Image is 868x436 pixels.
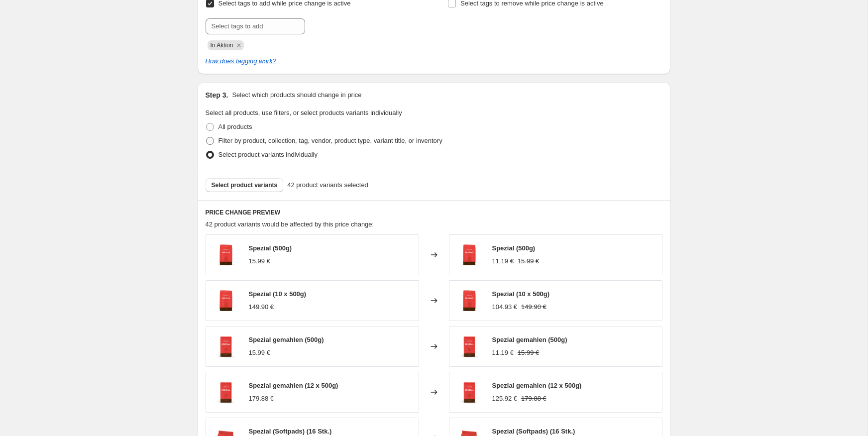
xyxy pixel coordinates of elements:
span: Select product variants [212,181,278,189]
img: jhornig-spezial-gemahlen-500g_80x.png [454,331,484,361]
input: Select tags to add [206,18,305,34]
span: 42 product variants would be affected by this price change: [206,220,374,228]
div: 15.99 € [249,256,270,266]
a: How does tagging work? [206,57,276,65]
span: Spezial (500g) [492,244,536,252]
img: jhornig-spezial-gemahlen-500g_80x.png [211,377,241,407]
span: Spezial (10 x 500g) [249,290,307,298]
img: jhornig-spezial-ganze-bohne-500g_80x.webp [454,286,484,316]
span: Select product variants individually [218,151,318,158]
span: In Aktion [211,42,233,49]
div: 11.19 € [492,256,514,266]
h6: PRICE CHANGE PREVIEW [206,209,662,217]
span: Spezial gemahlen (500g) [249,336,324,343]
span: Spezial (Softpads) (16 Stk.) [492,428,575,435]
div: 149.90 € [249,302,274,312]
div: 11.19 € [492,348,514,358]
span: Spezial gemahlen (12 x 500g) [492,382,582,389]
div: 125.92 € [492,394,518,404]
img: jhornig-spezial-ganze-bohne-500g_80x.webp [211,240,241,270]
span: Select all products, use filters, or select products variants individually [206,109,402,116]
button: Select product variants [206,178,284,192]
img: jhornig-spezial-ganze-bohne-500g_80x.webp [211,286,241,316]
img: jhornig-spezial-ganze-bohne-500g_80x.webp [454,240,484,270]
span: 42 product variants selected [287,180,368,190]
strike: 149.90 € [521,302,546,312]
strike: 15.99 € [518,256,539,266]
span: Spezial (Softpads) (16 Stk.) [249,428,332,435]
span: Spezial (10 x 500g) [492,290,550,298]
span: Filter by product, collection, tag, vendor, product type, variant title, or inventory [218,137,442,144]
h2: Step 3. [206,90,228,100]
div: 179.88 € [249,394,274,404]
div: 15.99 € [249,348,270,358]
strike: 179.88 € [521,394,546,404]
img: jhornig-spezial-gemahlen-500g_80x.png [211,331,241,361]
img: jhornig-spezial-gemahlen-500g_80x.png [454,377,484,407]
div: 104.93 € [492,302,518,312]
span: Spezial (500g) [249,244,292,252]
button: Remove In Aktion [234,41,243,50]
span: Spezial gemahlen (500g) [492,336,567,343]
p: Select which products should change in price [232,90,361,100]
span: Spezial gemahlen (12 x 500g) [249,382,338,389]
span: All products [218,123,252,130]
strike: 15.99 € [518,348,539,358]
